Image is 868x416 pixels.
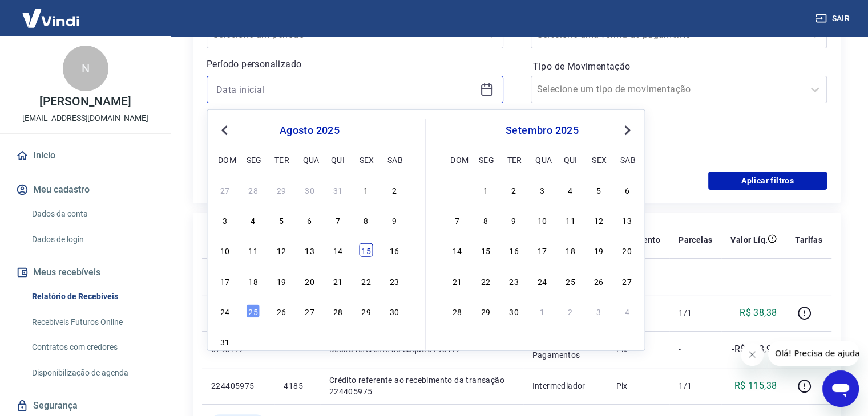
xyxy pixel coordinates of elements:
div: dom [218,152,232,166]
div: Choose domingo, 28 de setembro de 2025 [450,304,464,318]
div: Choose sexta-feira, 15 de agosto de 2025 [359,243,373,257]
div: seg [479,152,492,166]
div: Choose quarta-feira, 30 de julho de 2025 [302,183,316,197]
div: ter [507,152,520,166]
div: Choose sábado, 16 de agosto de 2025 [387,243,401,257]
div: Choose quarta-feira, 24 de setembro de 2025 [535,274,549,287]
button: Next Month [620,124,634,137]
a: Dados da conta [27,202,157,226]
div: Choose quarta-feira, 17 de setembro de 2025 [535,243,549,257]
div: Choose sábado, 27 de setembro de 2025 [620,274,634,287]
div: Choose terça-feira, 16 de setembro de 2025 [507,243,520,257]
button: Sair [813,8,854,29]
div: Choose quarta-feira, 10 de setembro de 2025 [535,213,549,227]
div: Choose terça-feira, 9 de setembro de 2025 [507,213,520,227]
div: Choose sábado, 2 de agosto de 2025 [387,183,401,197]
div: Choose segunda-feira, 1 de setembro de 2025 [247,335,260,348]
div: Choose domingo, 7 de setembro de 2025 [450,213,464,227]
input: Data inicial [216,81,475,98]
div: Choose sábado, 20 de setembro de 2025 [620,243,634,257]
div: Choose quarta-feira, 3 de setembro de 2025 [302,335,316,348]
p: 224405975 [211,380,265,391]
div: Choose sexta-feira, 22 de agosto de 2025 [359,274,373,287]
div: Choose segunda-feira, 8 de setembro de 2025 [479,213,492,227]
div: Choose sexta-feira, 29 de agosto de 2025 [359,304,373,318]
label: Tipo de Movimentação [533,60,825,74]
div: agosto 2025 [216,124,402,137]
div: Choose quarta-feira, 1 de outubro de 2025 [535,304,549,318]
div: Choose sexta-feira, 1 de agosto de 2025 [359,183,373,197]
div: sex [359,152,373,166]
div: sab [620,152,634,166]
div: Choose terça-feira, 30 de setembro de 2025 [507,304,520,318]
div: Choose quinta-feira, 2 de outubro de 2025 [564,304,578,318]
img: Vindi [14,1,88,35]
div: Choose sábado, 4 de outubro de 2025 [620,304,634,318]
div: Choose terça-feira, 26 de agosto de 2025 [274,304,288,318]
p: Tarifas [795,234,822,246]
div: qui [564,152,578,166]
div: Choose terça-feira, 19 de agosto de 2025 [274,274,288,287]
div: Choose terça-feira, 23 de setembro de 2025 [507,274,520,287]
div: Choose quarta-feira, 13 de agosto de 2025 [302,243,316,257]
div: seg [247,152,260,166]
p: R$ 38,38 [740,306,777,320]
button: Meus recebíveis [14,260,157,285]
p: - [679,344,712,355]
div: Choose sábado, 23 de agosto de 2025 [387,274,401,287]
div: Choose segunda-feira, 11 de agosto de 2025 [247,243,260,257]
a: Relatório de Recebíveis [27,285,157,308]
p: R$ 115,38 [734,379,777,393]
div: Choose quinta-feira, 14 de agosto de 2025 [331,243,345,257]
div: Choose terça-feira, 2 de setembro de 2025 [274,335,288,348]
div: Choose terça-feira, 5 de agosto de 2025 [274,213,288,227]
div: Choose quarta-feira, 20 de agosto de 2025 [302,274,316,287]
div: sab [387,152,401,166]
div: Choose sábado, 6 de setembro de 2025 [620,183,634,197]
p: Intermediador [532,380,598,391]
div: setembro 2025 [449,124,636,137]
div: Choose domingo, 31 de agosto de 2025 [450,183,464,197]
div: qua [535,152,549,166]
div: ter [274,152,288,166]
div: Choose sábado, 13 de setembro de 2025 [620,213,634,227]
p: Parcelas [679,234,712,246]
p: 1/1 [679,307,712,319]
div: Choose domingo, 3 de agosto de 2025 [218,213,232,227]
button: Previous Month [217,124,231,137]
p: 1/1 [679,380,712,391]
div: month 2025-08 [216,181,402,350]
div: Choose sexta-feira, 19 de setembro de 2025 [592,243,605,257]
div: Choose sexta-feira, 8 de agosto de 2025 [359,213,373,227]
p: -R$ 593,97 [732,342,777,356]
div: Choose domingo, 14 de setembro de 2025 [450,243,464,257]
div: Choose quinta-feira, 31 de julho de 2025 [331,183,345,197]
div: sex [592,152,605,166]
button: Aplicar filtros [708,172,827,190]
div: Choose segunda-feira, 29 de setembro de 2025 [479,304,492,318]
div: Choose segunda-feira, 22 de setembro de 2025 [479,274,492,287]
div: Choose segunda-feira, 15 de setembro de 2025 [479,243,492,257]
p: 4185 [284,380,310,391]
div: Choose domingo, 10 de agosto de 2025 [218,243,232,257]
a: Disponibilização de agenda [27,361,157,385]
div: Choose quarta-feira, 3 de setembro de 2025 [535,183,549,197]
div: Choose quinta-feira, 25 de setembro de 2025 [564,274,578,287]
div: Choose quinta-feira, 28 de agosto de 2025 [331,304,345,318]
p: Valor Líq. [730,234,768,246]
div: Choose quinta-feira, 11 de setembro de 2025 [564,213,578,227]
div: dom [450,152,464,166]
div: Choose quinta-feira, 7 de agosto de 2025 [331,213,345,227]
a: Contratos com credores [27,336,157,359]
div: Choose sábado, 30 de agosto de 2025 [387,304,401,318]
div: Choose quinta-feira, 18 de setembro de 2025 [564,243,578,257]
div: Choose sábado, 6 de setembro de 2025 [387,335,401,348]
iframe: Botão para abrir a janela de mensagens [822,370,859,407]
div: Choose terça-feira, 29 de julho de 2025 [274,183,288,197]
div: Choose quinta-feira, 4 de setembro de 2025 [564,183,578,197]
a: Dados de login [27,228,157,251]
p: [EMAIL_ADDRESS][DOMAIN_NAME] [22,112,148,124]
iframe: Mensagem da empresa [768,341,859,366]
div: qua [302,152,316,166]
p: [PERSON_NAME] [39,96,131,108]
